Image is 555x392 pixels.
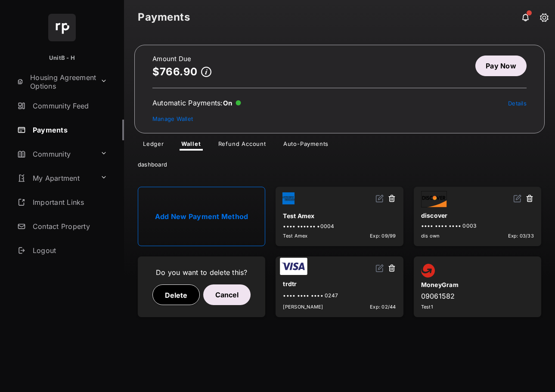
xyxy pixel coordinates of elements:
a: Refund Account [211,140,273,151]
a: My Apartment [14,168,97,188]
a: Wallet [174,140,208,151]
div: •••• •••••• •0004 [283,223,396,229]
div: •••• •••• •••• 0247 [283,292,396,299]
a: Contact Property [14,216,124,237]
a: Ledger [136,140,171,151]
span: [PERSON_NAME] [283,304,323,310]
span: Test1 [421,304,433,310]
img: svg+xml;base64,PHN2ZyB2aWV3Qm94PSIwIDAgMjQgMjQiIHdpZHRoPSIxNiIgaGVpZ2h0PSIxNiIgZmlsbD0ibm9uZSIgeG... [513,194,522,203]
div: •••• •••• •••• 0003 [421,222,534,229]
div: trdtr [283,277,396,291]
a: Manage Wallet [152,115,193,122]
span: dis own [421,233,440,239]
button: Cancel [203,284,251,305]
div: MoneyGram [421,278,534,292]
a: Logout [14,240,124,261]
div: Test Amex [283,209,396,223]
span: Test Amex [283,233,307,239]
a: Housing Agreement Options [14,71,97,92]
span: Exp: 03/33 [508,233,534,239]
a: Important Links [14,192,111,213]
strong: Payments [138,12,190,22]
p: $766.90 [152,66,198,77]
a: Details [508,100,527,107]
a: Auto-Payments [276,140,335,151]
span: Exp: 09/99 [370,233,396,239]
div: 09061582 [421,292,534,300]
span: On [223,99,233,107]
p: UnitB - H [49,54,75,62]
a: Add New Payment Method [138,187,265,246]
img: svg+xml;base64,PHN2ZyB2aWV3Qm94PSIwIDAgMjQgMjQiIHdpZHRoPSIxNiIgaGVpZ2h0PSIxNiIgZmlsbD0ibm9uZSIgeG... [375,194,384,203]
p: Do you want to delete this? [145,267,258,278]
div: dashboard [124,151,555,175]
h2: Amount Due [152,56,211,62]
a: Payments [14,120,124,140]
div: discover [421,208,534,222]
div: Automatic Payments : [152,99,241,107]
a: Community Feed [14,96,124,116]
a: Community [14,144,97,164]
img: svg+xml;base64,PHN2ZyB2aWV3Qm94PSIwIDAgMjQgMjQiIHdpZHRoPSIxNiIgaGVpZ2h0PSIxNiIgZmlsbD0ibm9uZSIgeG... [375,264,384,272]
span: Exp: 02/44 [370,304,396,310]
button: Delete [152,284,200,305]
img: svg+xml;base64,PHN2ZyB4bWxucz0iaHR0cDovL3d3dy53My5vcmcvMjAwMC9zdmciIHdpZHRoPSI2NCIgaGVpZ2h0PSI2NC... [48,14,76,41]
